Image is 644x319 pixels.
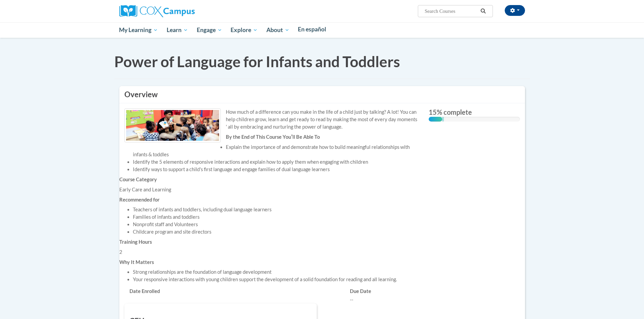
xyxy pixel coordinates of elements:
div: Early Care and Learning [119,186,424,193]
i:  [480,9,486,14]
span: Power of Language for Infants and Toddlers [114,53,400,70]
h3: Overview [124,89,520,100]
img: Cox Campus [119,5,195,17]
li: Identify the 5 elements of responsive interactions and explain how to apply them when engaging wi... [133,158,424,166]
a: Cox Campus [119,8,195,14]
li: Families of infants and toddlers [133,213,424,221]
span: Learn [167,26,188,34]
div: 0.001% [442,117,444,122]
span: En español [298,26,326,33]
h6: Recommended for [119,197,424,203]
li: Nonprofit staff and Volunteers [133,221,424,228]
li: Identify ways to support a child's first language and engage families of dual language learners [133,166,424,173]
h6: Due Date [350,288,413,294]
a: Explore [226,22,262,38]
li: Teachers of infants and toddlers, including dual language learners [133,206,424,213]
div: Main menu [109,22,535,38]
a: Engage [192,22,226,38]
li: Your responsive interactions with young children support the development of a solid foundation fo... [133,276,424,283]
a: Learn [162,22,192,38]
div: How much of a difference can you make in the life of a child just by talking? A lot! You can help... [124,108,419,131]
span: Engage [197,26,222,34]
span: My Learning [119,26,158,34]
span: About [266,26,289,34]
h6: Course Category [119,177,424,183]
div: 15% complete [429,117,443,122]
button: Account Settings [505,5,525,16]
button: Search [478,7,488,15]
span: Explore [231,26,258,34]
a: My Learning [115,22,163,38]
li: Explain the importance of and demonstrate how to build meaningful relationships with infants & to... [133,143,424,158]
h6: Training Hours [119,239,424,245]
a: En español [294,22,331,36]
label: 15% complete [429,108,520,116]
img: Course logo image [124,108,221,142]
input: Search Courses [424,7,478,15]
h6: By the End of This Course Youʹll Be Able To [119,134,424,140]
div: -- [350,296,413,303]
li: Childcare program and site directors [133,228,424,236]
div: 2 [119,248,424,256]
h6: Why It Matters [119,259,424,265]
h6: Date Enrolled [129,288,193,294]
li: Strong relationships are the foundation of language development [133,268,424,276]
a: About [262,22,294,38]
